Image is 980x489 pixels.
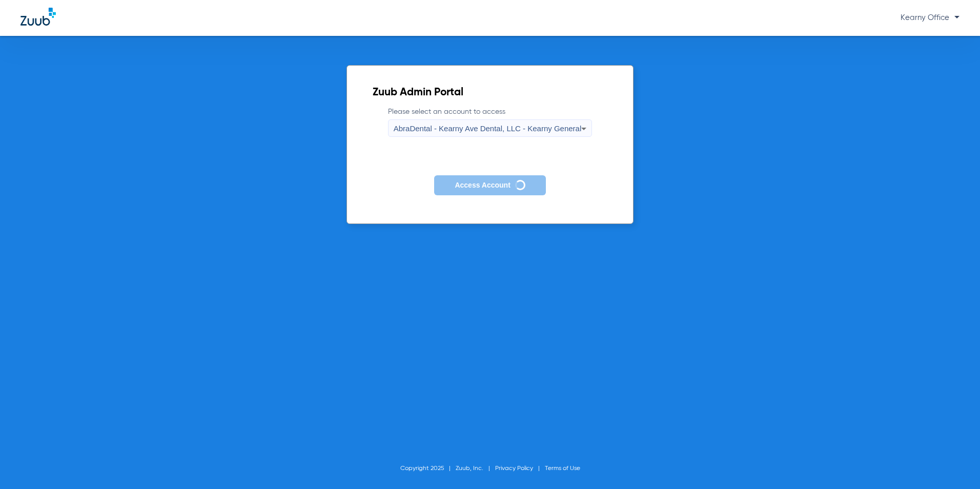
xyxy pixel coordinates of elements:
span: Kearny Office [901,14,959,22]
span: Access Account [455,181,510,189]
a: Terms of Use [545,465,580,472]
li: Copyright 2025 [400,463,456,474]
span: AbraDental - Kearny Ave Dental, LLC - Kearny General [394,124,582,133]
li: Zuub, Inc. [456,463,495,474]
h2: Zuub Admin Portal [373,88,608,98]
img: Zuub Logo [21,8,56,26]
a: Privacy Policy [495,465,533,472]
label: Please select an account to access [388,107,593,137]
button: Access Account [434,175,545,195]
iframe: Chat Widget [929,440,980,489]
